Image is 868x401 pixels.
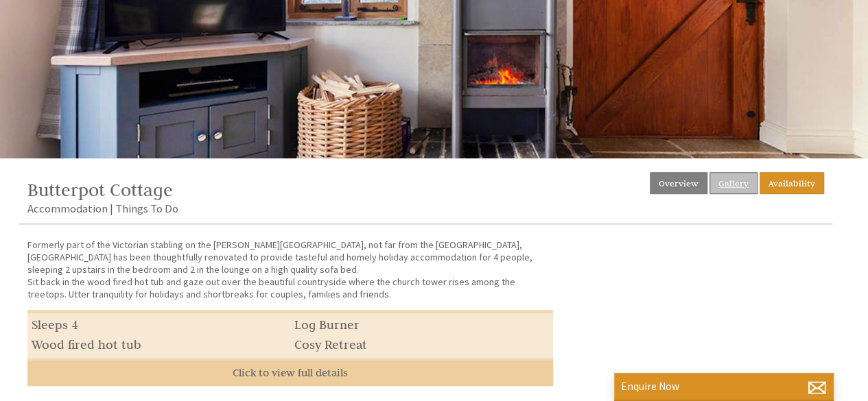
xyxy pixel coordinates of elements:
a: Butterpot Cottage [27,179,173,201]
li: Sleeps 4 [27,315,290,335]
a: Availability [760,172,824,194]
li: Cosy Retreat [290,335,553,354]
li: Log Burner [290,315,553,335]
p: Enquire Now [621,380,827,393]
a: Gallery [709,172,758,194]
a: Overview [650,172,707,194]
a: Click to view full details [27,359,553,386]
p: Formerly part of the Victorian stabling on the [PERSON_NAME][GEOGRAPHIC_DATA], not far from the [... [27,239,553,300]
li: Wood fired hot tub [27,335,290,354]
a: Things To Do [115,201,178,216]
a: Accommodation [27,201,108,216]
